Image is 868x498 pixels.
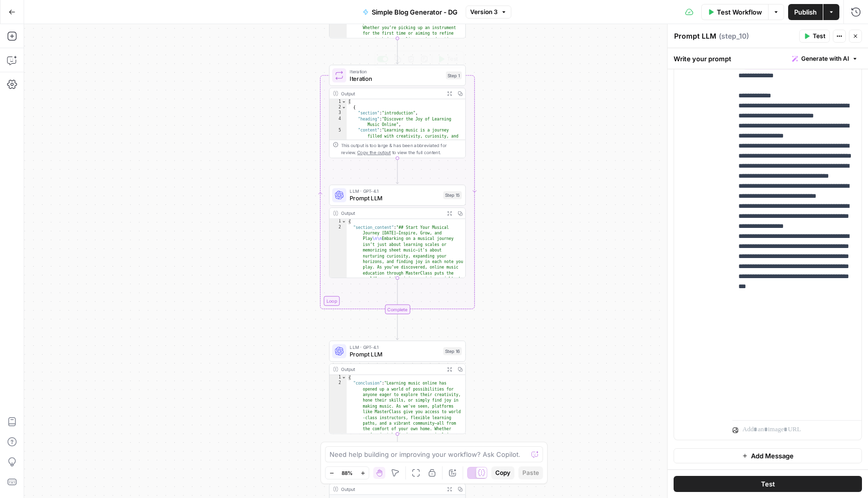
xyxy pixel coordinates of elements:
[788,52,862,65] button: Generate with AI
[330,116,347,128] div: 4
[794,7,817,17] span: Publish
[342,105,347,110] span: Toggle code folding, rows 2 through 6
[330,99,347,105] div: 1
[341,210,442,217] div: Output
[341,142,462,156] div: This output is too large & has been abbreviated for review. to view the full content.
[813,32,825,41] span: Test
[470,8,498,17] span: Version 3
[350,350,440,359] span: Prompt LLM
[372,7,458,17] span: Simple Blog Generator - DG
[350,344,440,351] span: LLM · GPT-4.1
[357,150,391,155] span: Copy the output
[330,110,347,116] div: 3
[674,476,862,492] button: Test
[674,448,862,463] button: Add Message
[495,468,510,477] span: Copy
[668,48,868,69] div: Write your prompt
[350,74,442,83] span: Iteration
[518,466,543,479] button: Paste
[342,375,347,381] span: Toggle code folding, rows 1 through 3
[330,219,347,224] div: 1
[396,314,399,340] g: Edge from step_1-iteration-end to step_16
[329,65,466,158] div: LoopIterationIterationStep 1TestOutput[ { "section":"introduction", "heading":"Discover the Joy o...
[751,451,794,461] span: Add Message
[446,71,462,79] div: Step 1
[761,479,775,489] span: Test
[341,365,442,372] div: Output
[329,340,466,434] div: LLM · GPT-4.1Prompt LLMStep 16Output{ "conclusion":"Learning music online has opened up a world o...
[701,4,768,20] button: Test Workflow
[385,304,410,314] div: Complete
[396,158,399,184] g: Edge from step_1 to step_15
[357,4,464,20] button: Simple Blog Generator - DG
[341,485,442,492] div: Output
[330,225,347,448] div: 2
[799,30,830,43] button: Test
[717,7,762,17] span: Test Workflow
[443,191,462,199] div: Step 15
[342,99,347,105] span: Toggle code folding, rows 1 through 7
[330,105,347,110] div: 2
[434,53,461,65] button: Test
[330,128,347,328] div: 5
[801,54,849,63] span: Generate with AI
[330,375,347,381] div: 1
[443,347,462,355] div: Step 16
[341,90,442,97] div: Output
[522,468,539,477] span: Paste
[466,6,511,19] button: Version 3
[342,469,353,477] span: 88%
[788,4,823,20] button: Publish
[329,304,466,314] div: Complete
[350,188,440,195] span: LLM · GPT-4.1
[674,31,716,41] textarea: Prompt LLM
[350,68,442,75] span: Iteration
[447,55,458,63] span: Test
[329,185,466,278] div: LLM · GPT-4.1Prompt LLMStep 15Output{ "section_content":"## Start Your Musical Journey [DATE]—Ins...
[342,219,347,224] span: Toggle code folding, rows 1 through 3
[491,466,514,479] button: Copy
[350,194,440,203] span: Prompt LLM
[719,31,749,41] span: ( step_10 )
